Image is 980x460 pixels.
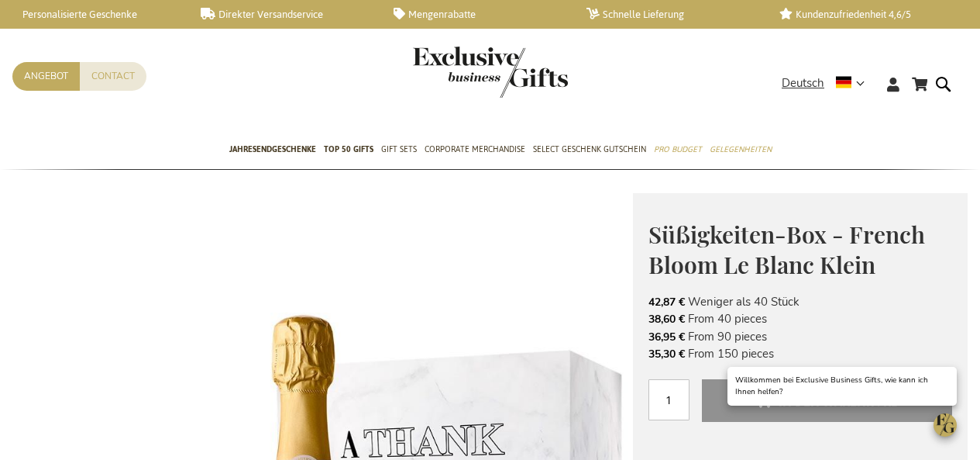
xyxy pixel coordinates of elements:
[586,8,755,21] a: Schnelle Lieferung
[413,47,568,98] img: Exclusive Business gifts logo
[710,141,772,157] span: Gelegenheiten
[381,141,417,157] span: Gift Sets
[648,310,952,327] li: From 40 pieces
[8,8,176,21] a: Personalisierte Geschenke
[229,141,316,157] span: Jahresendgeschenke
[394,8,562,21] a: Mengenrabatte
[648,295,685,310] span: 42,87 €
[324,141,373,157] span: TOP 50 Gifts
[229,131,316,170] a: Jahresendgeschenke
[710,131,772,170] a: Gelegenheiten
[201,8,369,21] a: Direkter Versandservice
[782,74,824,92] span: Deutsch
[12,62,80,91] a: Angebot
[648,312,685,327] span: 38,60 €
[425,131,525,170] a: Corporate Merchandise
[648,379,689,420] input: Menge
[413,47,490,98] a: store logo
[654,131,702,170] a: Pro Budget
[425,141,525,157] span: Corporate Merchandise
[533,141,646,157] span: Select Geschenk Gutschein
[80,62,146,91] a: Contact
[533,131,646,170] a: Select Geschenk Gutschein
[648,345,952,362] li: From 150 pieces
[779,8,947,21] a: Kundenzufriedenheit 4,6/5
[648,293,952,310] li: Weniger als 40 Stück
[648,328,952,345] li: From 90 pieces
[324,131,373,170] a: TOP 50 Gifts
[654,141,702,157] span: Pro Budget
[648,330,685,344] span: 36,95 €
[648,219,925,280] span: Süßigkeiten-Box - French Bloom Le Blanc Klein
[381,131,417,170] a: Gift Sets
[648,347,685,361] span: 35,30 €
